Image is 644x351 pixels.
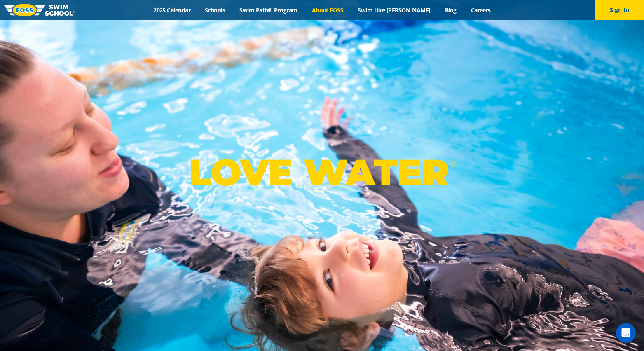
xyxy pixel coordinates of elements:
a: About FOSS [304,6,351,14]
a: Schools [198,6,232,14]
img: FOSS Swim School Logo [4,4,75,16]
sup: ® [449,159,455,169]
div: Open Intercom Messenger [616,323,636,343]
a: 2025 Calendar [146,6,198,14]
a: Blog [438,6,464,14]
p: LOVE WATER [189,150,455,194]
a: Careers [464,6,498,14]
a: Swim Path® Program [232,6,304,14]
a: Swim Like [PERSON_NAME] [351,6,438,14]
